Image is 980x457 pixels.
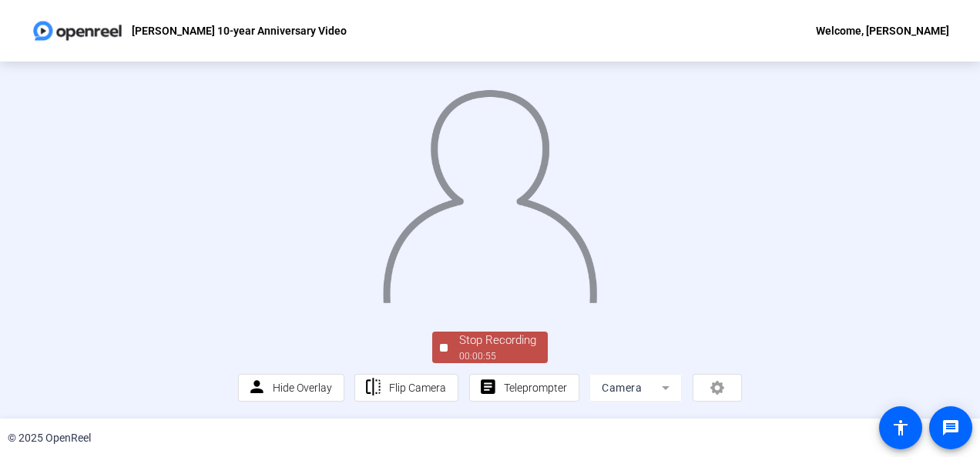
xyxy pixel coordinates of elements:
[354,374,458,402] button: Flip Camera
[247,378,267,397] mat-icon: person
[459,332,536,349] div: Stop Recording
[941,419,960,437] mat-icon: message
[478,378,498,397] mat-icon: article
[132,22,347,40] p: [PERSON_NAME] 10-year Anniversary Video
[238,374,344,402] button: Hide Overlay
[364,378,383,397] mat-icon: flip
[459,349,536,363] div: 00:00:55
[31,15,124,46] img: OpenReel logo
[891,419,910,437] mat-icon: accessibility
[432,332,548,363] button: Stop Recording00:00:55
[381,77,599,303] img: overlay
[816,22,949,40] div: Welcome, [PERSON_NAME]
[389,382,446,394] span: Flip Camera
[273,382,332,394] span: Hide Overlay
[504,382,567,394] span: Teleprompter
[8,430,91,446] div: © 2025 OpenReel
[469,374,579,402] button: Teleprompter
